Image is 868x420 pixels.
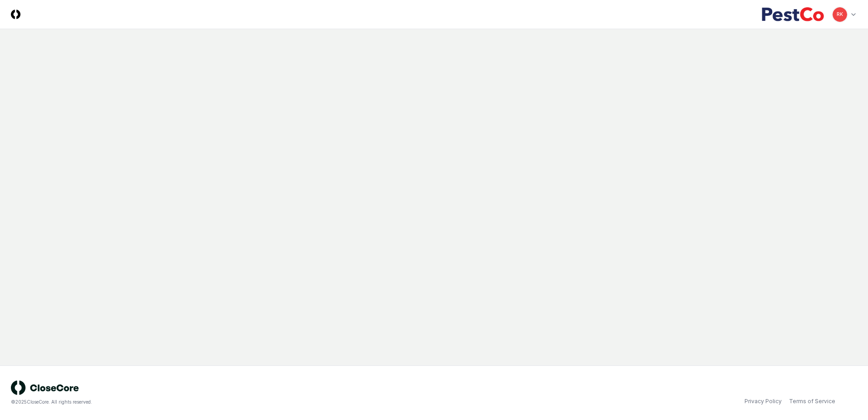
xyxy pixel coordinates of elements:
[761,7,824,22] img: PestCo logo
[745,397,782,405] a: Privacy Policy
[11,10,20,19] img: Logo
[11,399,434,405] div: © 2025 CloseCore. All rights reserved.
[832,6,848,23] button: RK
[837,11,843,18] span: RK
[11,380,79,395] img: logo
[789,397,835,405] a: Terms of Service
